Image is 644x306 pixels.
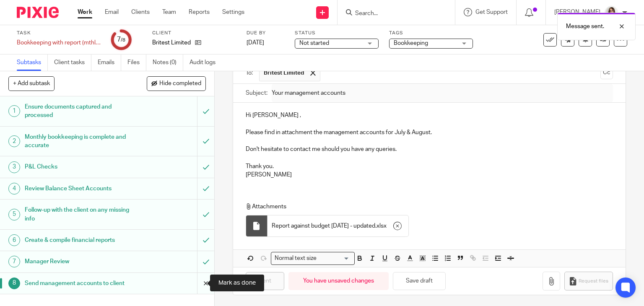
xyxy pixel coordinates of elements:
[25,204,134,225] h1: Follow-up with the client on any missing info
[98,54,121,71] a: Emails
[152,30,236,36] label: Client
[8,135,20,147] div: 2
[267,215,408,236] div: .
[8,277,20,289] div: 8
[288,272,389,290] div: You have unsaved changes
[600,67,613,79] button: Cc
[25,101,134,122] h1: Ensure documents captured and processed
[246,202,606,211] p: Attachments
[564,272,613,290] button: Request files
[271,252,355,265] div: Search for option
[246,171,613,179] p: [PERSON_NAME]
[246,162,613,171] p: Thank you.
[17,7,59,18] img: Pixie
[25,234,134,246] h1: Create & compile financial reports
[295,30,379,36] label: Status
[246,89,267,97] label: Subject:
[246,69,255,77] label: To:
[247,40,264,46] span: [DATE]
[605,6,618,19] img: Caroline%20-%20HS%20-%20LI.png
[273,254,319,263] span: Normal text size
[8,256,20,267] div: 7
[246,145,613,153] p: Don't hesitate to contact me should you have any queries.
[246,111,613,119] p: Hi [PERSON_NAME] ,
[8,76,55,91] button: + Add subtask
[105,8,119,16] a: Email
[8,209,20,220] div: 5
[246,272,284,290] input: Sent
[127,54,146,71] a: Files
[152,39,191,47] p: Britest Limited
[246,128,613,137] p: Please find in attachment the management accounts for July & August.
[394,40,428,46] span: Bookkeeping
[189,8,210,16] a: Reports
[25,131,134,152] h1: Monthly bookkeeping is complete and accurate
[25,277,134,290] h1: Send management accounts to client
[8,105,20,117] div: 1
[579,278,608,285] span: Request files
[8,234,20,246] div: 6
[247,30,284,36] label: Due by
[17,39,101,47] div: Bookkeeping with report (mthly) - August
[153,54,183,71] a: Notes (0)
[190,54,222,71] a: Audit logs
[159,80,201,87] span: Hide completed
[162,8,176,16] a: Team
[78,8,92,16] a: Work
[147,76,206,91] button: Hide completed
[131,8,150,16] a: Clients
[121,38,125,42] small: /8
[25,255,134,268] h1: Manager Review
[299,40,329,46] span: Not started
[319,254,350,263] input: Search for option
[17,30,101,36] label: Task
[117,35,125,44] div: 7
[25,161,134,173] h1: P&L Checks
[25,182,134,195] h1: Review Balance Sheet Accounts
[8,183,20,194] div: 4
[264,69,304,77] span: Britest Limited
[377,222,387,230] span: xlsx
[272,222,375,230] span: Report against budget [DATE] - updated
[54,54,91,71] a: Client tasks
[8,161,20,173] div: 3
[17,54,48,71] a: Subtasks
[393,272,446,290] button: Save draft
[222,8,244,16] a: Settings
[566,22,604,31] p: Message sent.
